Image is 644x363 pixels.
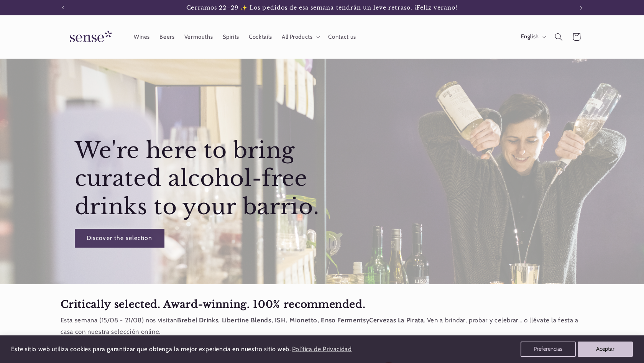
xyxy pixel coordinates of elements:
[277,28,324,45] summary: All Products
[61,26,118,48] img: Sense
[516,29,550,44] button: English
[550,28,567,46] summary: Search
[291,343,353,356] a: Política de Privacidad (opens in a new tab)
[328,33,356,41] span: Contact us
[223,33,239,41] span: Spirits
[578,342,633,357] button: Aceptar
[58,23,121,51] a: Sense
[74,229,164,248] a: Discover the selection
[249,33,272,41] span: Cocktails
[177,316,366,324] strong: Brebel Drinks, Libertine Blends, ISH, Mionetto, Enso Ferments
[179,28,218,45] a: Vermouths
[159,33,174,41] span: Beers
[61,298,366,310] strong: Critically selected. Award-winning. 100% recommended.
[244,28,277,45] a: Cocktails
[369,316,424,324] strong: Cervezas La Pirata
[11,345,291,353] span: Este sitio web utiliza cookies para garantizar que obtenga la mejor experiencia en nuestro sitio ...
[521,342,576,357] button: Preferencias
[61,315,584,337] p: Esta semana (15/08 - 21/08) nos visitan y . Ven a brindar, probar y celebrar… o llévate la festa ...
[521,33,539,41] span: English
[282,33,313,41] span: All Products
[218,28,244,45] a: Spirits
[324,28,361,45] a: Contact us
[155,28,179,45] a: Beers
[134,33,150,41] span: Wines
[129,28,154,45] a: Wines
[186,4,457,11] span: Cerramos 22–29 ✨ Los pedidos de esa semana tendrán un leve retraso. ¡Feliz verano!
[74,136,320,221] h2: We're here to bring curated alcohol-free drinks to your barrio.
[184,33,213,41] span: Vermouths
